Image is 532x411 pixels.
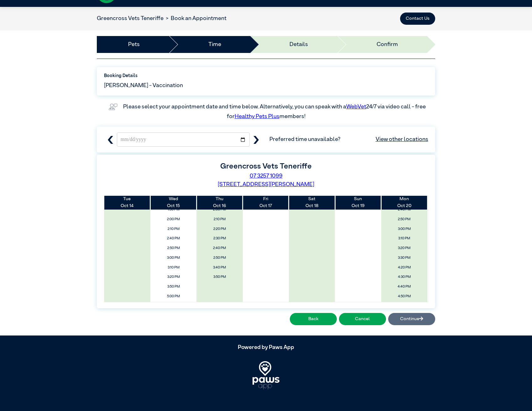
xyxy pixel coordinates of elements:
label: Please select your appointment date and time below. Alternatively, you can speak with a 24/7 via ... [123,104,427,120]
span: 3:40 PM [198,263,241,272]
a: [STREET_ADDRESS][PERSON_NAME] [218,182,314,187]
span: [PERSON_NAME] - Vaccination [104,81,183,90]
span: 3:10 PM [383,235,425,243]
a: Greencross Vets Teneriffe [97,16,164,21]
span: 2:40 PM [383,206,425,214]
h5: Powered by Paws App [97,344,435,351]
span: 4:20 PM [383,263,425,272]
th: Oct 15 [150,196,196,209]
span: 2:10 PM [198,215,241,223]
img: PawsApp [253,361,279,389]
th: Oct 17 [243,196,289,209]
img: vet [106,101,120,112]
span: 2:30 PM [198,235,241,243]
span: 2:10 PM [152,225,195,233]
a: WebVet [346,104,366,110]
label: Booking Details [104,73,428,80]
nav: breadcrumb [97,14,227,23]
span: Preferred time unavailable? [269,135,428,144]
a: Healthy Pets Plus [235,114,279,119]
span: 2:50 PM [198,254,241,262]
span: 4:30 PM [383,273,425,281]
span: 2:20 PM [198,225,241,233]
span: 5:00 PM [152,293,195,301]
th: Oct 20 [381,196,427,209]
li: Book an Appointment [164,14,227,23]
th: Oct 18 [289,196,335,209]
a: Time [208,40,221,49]
span: 2:50 PM [152,244,195,252]
span: 3:00 PM [383,225,425,233]
span: 3:50 PM [152,283,195,291]
th: Oct 14 [104,196,150,209]
a: Pets [128,40,140,49]
span: 4:50 PM [383,293,425,301]
span: 4:40 PM [383,283,425,291]
span: 3:30 PM [383,254,425,262]
span: 3:20 PM [152,273,195,281]
span: 2:40 PM [152,235,195,243]
span: 3:10 PM [152,263,195,272]
button: Contact Us [400,13,435,25]
span: 3:50 PM [198,273,241,281]
span: 2:50 PM [383,215,425,223]
button: Back [290,313,337,325]
span: 2:40 PM [198,244,241,252]
span: 3:20 PM [383,244,425,252]
span: 2:00 PM [152,215,195,223]
a: 07 3257 1099 [250,173,283,179]
span: 1:50 PM [152,206,195,214]
th: Oct 16 [196,196,243,209]
label: Greencross Vets Teneriffe [220,163,312,170]
span: 3:00 PM [152,254,195,262]
th: Oct 19 [335,196,381,209]
a: View other locations [376,135,428,144]
button: Cancel [339,313,386,325]
span: 2:00 PM [198,206,241,214]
